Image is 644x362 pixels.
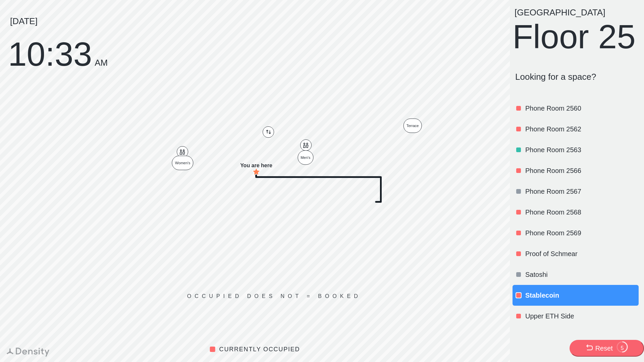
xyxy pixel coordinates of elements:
p: Phone Room 2563 [525,145,637,155]
p: Phone Room 2560 [525,104,637,113]
p: Phone Room 2566 [525,166,637,175]
p: Stablecoin [525,291,637,300]
p: Upper ETH Side [525,311,637,321]
p: Phone Room 2569 [525,228,637,238]
p: Looking for a space? [515,72,639,82]
div: 5 [616,345,628,351]
p: Satoshi [525,270,637,279]
p: Phone Room 2562 [525,124,637,134]
div: Reset [595,344,613,353]
p: Proof of Schmear [525,249,637,258]
p: Phone Room 2567 [525,187,637,196]
p: WAGMI [525,332,637,342]
button: Reset5 [570,340,644,357]
p: Phone Room 2568 [525,207,637,217]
